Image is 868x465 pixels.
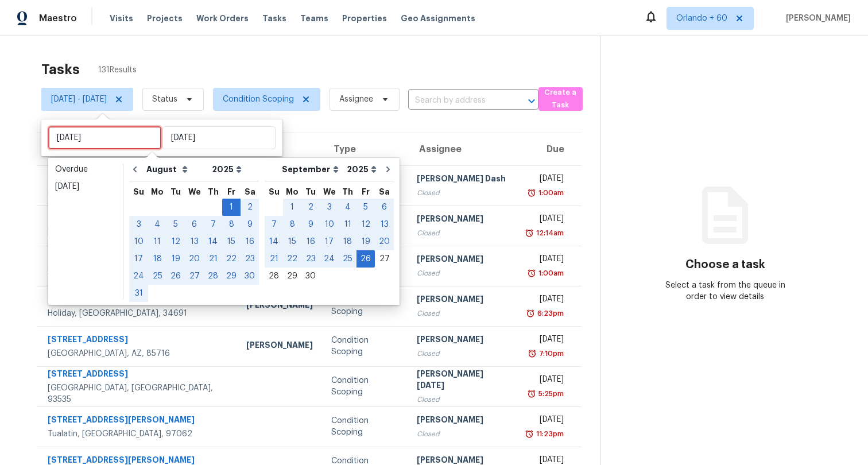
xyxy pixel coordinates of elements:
[536,388,564,400] div: 5:25pm
[379,188,390,196] abbr: Saturday
[265,233,283,250] div: Sun Sep 14 2025
[222,268,241,284] div: 29
[48,293,228,308] div: [STREET_ADDRESS][PERSON_NAME]
[166,268,185,284] div: 26
[129,285,148,302] div: Sun Aug 31 2025
[148,216,166,233] div: Mon Aug 04 2025
[301,216,320,232] div: 9
[196,13,249,24] span: Work Orders
[222,199,241,215] div: 1
[48,334,228,348] div: [STREET_ADDRESS]
[339,199,356,215] div: 4
[375,216,394,232] div: 13
[401,13,475,24] span: Geo Assignments
[41,64,80,75] h2: Tasks
[185,216,204,233] div: Wed Aug 06 2025
[301,199,320,216] div: Tue Sep 02 2025
[241,199,259,215] div: 2
[301,251,320,267] div: 23
[48,268,228,279] div: Sahuarita, [GEOGRAPHIC_DATA], 85629
[356,251,375,267] div: 26
[48,428,228,440] div: Tualatin, [GEOGRAPHIC_DATA], 97062
[129,268,148,285] div: Sun Aug 24 2025
[283,268,301,285] div: Mon Sep 29 2025
[320,250,339,268] div: Wed Sep 24 2025
[408,133,517,165] th: Assignee
[526,334,564,348] div: [DATE]
[129,216,148,232] div: 3
[417,348,507,359] div: Closed
[320,251,339,267] div: 24
[39,13,77,24] span: Maestro
[265,268,283,284] div: 28
[331,415,398,438] div: Condition Scoping
[544,86,577,113] span: Create a Task
[417,414,507,428] div: [PERSON_NAME]
[51,161,120,299] ul: Date picker shortcuts
[166,251,185,267] div: 19
[526,414,564,428] div: [DATE]
[320,199,339,215] div: 3
[241,268,259,284] div: 30
[185,234,204,250] div: 13
[245,188,255,196] abbr: Saturday
[241,251,259,267] div: 23
[241,216,259,232] div: 9
[265,251,283,267] div: 21
[305,188,316,196] abbr: Tuesday
[55,164,116,175] div: Overdue
[301,250,320,268] div: Tue Sep 23 2025
[536,268,564,279] div: 1:00am
[48,213,228,227] div: [STREET_ADDRESS][PERSON_NAME]
[151,188,164,196] abbr: Monday
[147,13,183,24] span: Projects
[185,250,204,268] div: Wed Aug 20 2025
[204,216,222,232] div: 7
[148,216,166,232] div: 4
[534,227,564,239] div: 12:14am
[339,216,356,233] div: Thu Sep 11 2025
[339,94,373,105] span: Assignee
[51,94,107,105] span: [DATE] - [DATE]
[362,188,370,196] abbr: Friday
[301,216,320,233] div: Tue Sep 09 2025
[166,234,185,250] div: 12
[417,308,507,319] div: Closed
[265,268,283,285] div: Sun Sep 28 2025
[525,227,534,239] img: Overdue Alarm Icon
[208,188,219,196] abbr: Thursday
[265,216,283,232] div: 7
[526,213,564,227] div: [DATE]
[300,13,328,24] span: Teams
[241,268,259,285] div: Sat Aug 30 2025
[286,188,299,196] abbr: Monday
[356,250,375,268] div: Fri Sep 26 2025
[37,133,237,165] th: Address
[320,199,339,216] div: Wed Sep 03 2025
[204,250,222,268] div: Thu Aug 21 2025
[301,233,320,250] div: Tue Sep 16 2025
[129,251,148,267] div: 17
[375,251,394,267] div: 27
[301,268,320,285] div: Tue Sep 30 2025
[685,259,765,270] h3: Choose a task
[222,251,241,267] div: 22
[133,188,144,196] abbr: Sunday
[48,414,228,428] div: [STREET_ADDRESS][PERSON_NAME]
[148,268,166,285] div: Mon Aug 25 2025
[48,227,228,239] div: [PERSON_NAME][GEOGRAPHIC_DATA]
[246,339,313,354] div: [PERSON_NAME]
[166,268,185,285] div: Tue Aug 26 2025
[265,250,283,268] div: Sun Sep 21 2025
[185,251,204,267] div: 20
[241,199,259,216] div: Sat Aug 02 2025
[241,250,259,268] div: Sat Aug 23 2025
[526,308,535,319] img: Overdue Alarm Icon
[148,233,166,250] div: Mon Aug 11 2025
[185,216,204,232] div: 6
[375,250,394,268] div: Sat Sep 27 2025
[525,428,534,440] img: Overdue Alarm Icon
[222,199,241,216] div: Fri Aug 01 2025
[301,234,320,250] div: 16
[185,233,204,250] div: Wed Aug 13 2025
